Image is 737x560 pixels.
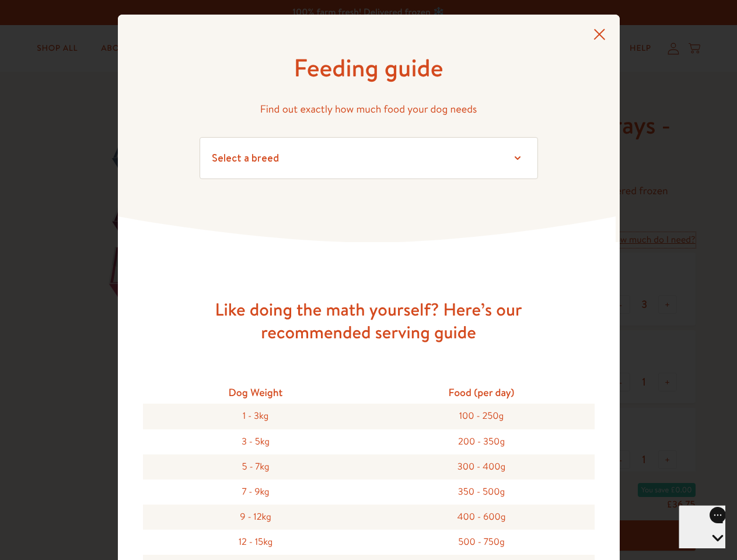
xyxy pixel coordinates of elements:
div: 200 - 350g [369,429,595,454]
h1: Feeding guide [200,52,538,84]
div: 300 - 400g [369,454,595,480]
p: Find out exactly how much food your dog needs [200,100,538,118]
div: 400 - 600g [369,505,595,530]
div: 500 - 750g [369,530,595,555]
div: 9 - 12kg [143,505,369,530]
iframe: Gorgias live chat messenger [679,505,725,548]
div: 3 - 5kg [143,429,369,454]
div: 100 - 250g [369,404,595,429]
h3: Like doing the math yourself? Here’s our recommended serving guide [182,298,556,344]
div: Food (per day) [369,381,595,404]
div: 1 - 3kg [143,404,369,429]
div: 12 - 15kg [143,530,369,555]
div: 350 - 500g [369,480,595,505]
div: 7 - 9kg [143,480,369,505]
div: Dog Weight [143,381,369,404]
div: 5 - 7kg [143,454,369,480]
